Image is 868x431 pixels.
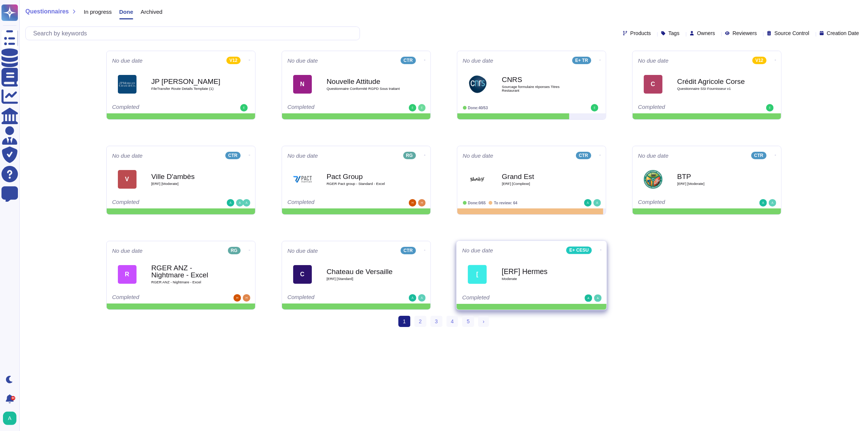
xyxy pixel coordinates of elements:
[288,199,379,207] div: Completed
[418,104,426,111] img: user
[243,199,250,207] img: user
[759,199,767,207] img: user
[327,87,401,91] span: Questionnaire Conformité RGPD Sous traitant
[774,31,809,36] span: Source Control
[502,277,577,281] span: Moderate
[463,153,493,158] span: No due date
[288,294,379,302] div: Completed
[227,199,234,207] img: user
[566,246,592,254] div: E+ CESU
[84,9,112,15] span: In progress
[293,170,312,189] img: Logo
[769,199,776,207] img: user
[11,396,15,400] div: 9+
[3,412,16,425] img: user
[677,182,752,186] span: [ERF] [Moderate]
[638,153,669,158] span: No due date
[240,104,248,111] img: user
[409,294,416,302] img: user
[462,248,493,253] span: No due date
[112,153,143,158] span: No due date
[502,76,577,83] b: CNRS
[677,173,752,180] b: BTP
[751,152,767,159] div: CTR
[462,316,474,327] a: 5
[446,316,458,327] a: 4
[141,9,162,15] span: Archived
[236,199,244,207] img: user
[327,268,401,275] b: Chateau de Versaille
[151,182,226,186] span: [ERF] [Moderate]
[327,182,401,186] span: RGER Pact group - Standard - Excel
[403,152,416,159] div: RG
[468,201,486,205] span: Done: 0/65
[112,104,204,111] div: Completed
[112,248,143,254] span: No due date
[401,247,416,254] div: CTR
[226,57,240,64] div: V12
[418,199,426,207] img: user
[468,265,487,284] div: [
[118,265,137,284] div: R
[827,31,859,36] span: Creation Date
[766,104,774,111] img: user
[418,294,426,302] img: user
[151,173,226,180] b: Ville D'ambès
[593,199,601,207] img: user
[288,248,318,254] span: No due date
[572,57,591,64] div: E+ TR
[594,295,601,302] img: user
[483,318,485,324] span: ›
[112,58,143,63] span: No due date
[576,152,591,159] div: CTR
[469,75,487,94] img: Logo
[151,280,226,284] span: RGER ANZ - Nightmare - Excel
[414,316,426,327] a: 2
[225,152,241,159] div: CTR
[468,106,488,110] span: Done: 40/53
[151,87,226,91] span: FileTransfer Route Details Template (1)
[151,78,226,85] b: JP [PERSON_NAME]
[677,78,752,85] b: Crédit Agricole Corse
[234,294,241,302] img: user
[398,316,410,327] span: 1
[401,57,416,64] div: CTR
[409,104,416,111] img: user
[228,247,241,254] div: RG
[288,58,318,63] span: No due date
[462,295,555,302] div: Completed
[430,316,442,327] a: 3
[288,153,318,158] span: No due date
[151,264,226,279] b: RGER ANZ - Nightmare - Excel
[752,57,766,64] div: V12
[733,31,757,36] span: Reviewers
[644,170,662,189] img: Logo
[327,277,401,281] span: [ERF] [Standard]
[591,104,598,111] img: user
[668,31,680,36] span: Tags
[630,31,651,36] span: Products
[25,9,69,15] span: Questionnaires
[502,268,577,275] b: [ERF] Hermes
[697,31,715,36] span: Owners
[585,295,592,302] img: user
[494,201,517,205] span: To review: 64
[243,294,250,302] img: user
[584,199,592,207] img: user
[288,104,379,111] div: Completed
[502,182,577,186] span: [ERF] [Complexe]
[644,75,662,94] div: C
[1,410,22,427] button: user
[293,265,312,284] div: C
[638,199,730,207] div: Completed
[118,75,137,94] img: Logo
[112,199,204,207] div: Completed
[502,85,577,92] span: Sourcage formulaire réponses Titres Restaurant
[463,58,493,63] span: No due date
[469,170,487,189] img: Logo
[29,27,360,40] input: Search by keywords
[327,173,401,180] b: Pact Group
[409,199,416,207] img: user
[118,170,137,189] div: V
[112,294,204,302] div: Completed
